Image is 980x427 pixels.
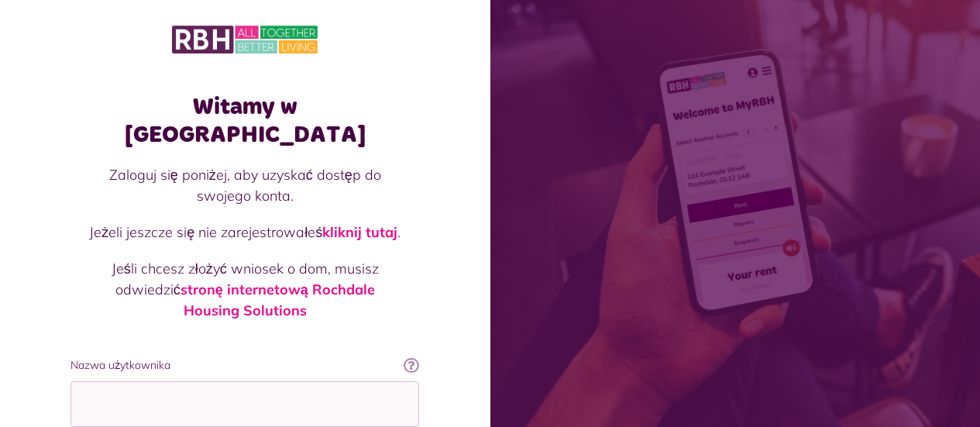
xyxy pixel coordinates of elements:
[109,166,381,205] font: Zaloguj się poniżej, aby uzyskać dostęp do swojego konta.
[172,23,318,56] img: MyRBH
[70,358,170,372] font: Nazwa użytkownika
[181,281,375,319] a: stronę internetową Rochdale Housing Solutions
[89,223,322,241] font: Jeżeli jeszcze się nie zarejestrowałeś
[397,223,401,241] font: .
[112,260,379,298] font: Jeśli chcesz złożyć wniosek o dom, musisz odwiedzić
[322,223,397,241] a: kliknij tutaj
[125,95,366,146] font: Witamy w [GEOGRAPHIC_DATA]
